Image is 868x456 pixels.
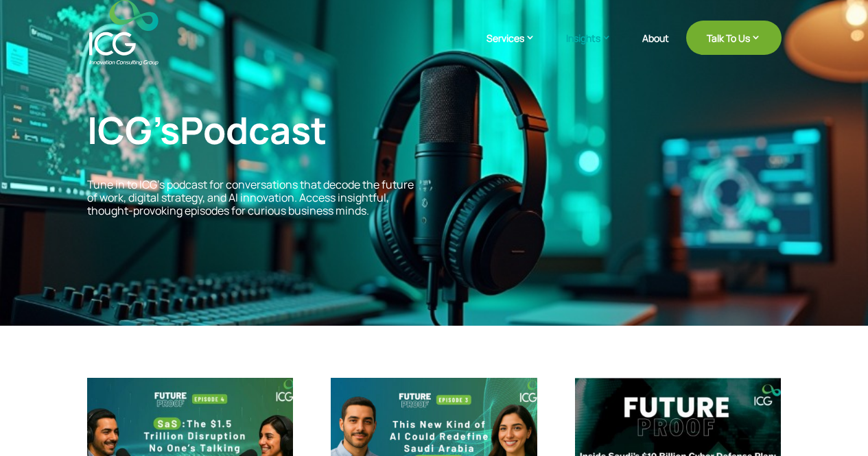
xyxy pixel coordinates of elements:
[486,31,549,65] a: Services
[180,104,327,155] span: Podcast
[87,177,414,218] span: Tune in to ICG’s podcast for conversations that decode the future of work, digital strategy, and ...
[686,21,782,55] a: Talk To Us
[642,33,669,65] a: About
[566,31,625,65] a: Insights
[87,104,327,155] span: ICG’s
